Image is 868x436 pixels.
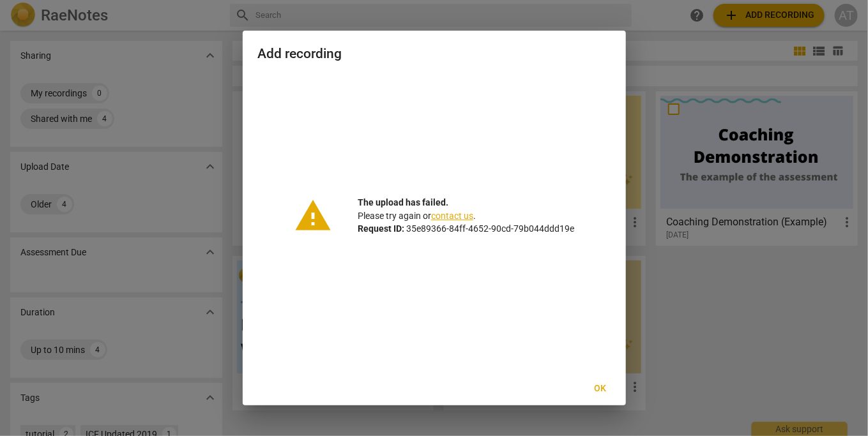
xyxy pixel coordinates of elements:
[294,197,332,235] span: warning
[358,197,448,207] b: The upload has failed.
[431,211,473,221] a: contact us
[258,46,611,62] h2: Add recording
[590,382,611,395] span: Ok
[358,223,404,234] b: Request ID:
[580,377,621,400] button: Ok
[358,196,574,236] p: Please try again or . 35e89366-84ff-4652-90cd-79b044ddd19e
